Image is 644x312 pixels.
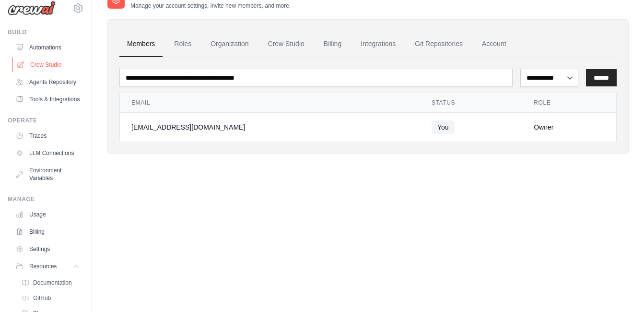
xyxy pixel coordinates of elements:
div: Owner [534,122,605,132]
a: Billing [316,31,349,57]
button: Resources [12,259,84,274]
a: Members [119,31,163,57]
span: You [432,120,455,134]
img: Logo [8,1,56,15]
span: Resources [29,263,57,270]
a: Tools & Integrations [12,92,84,107]
a: Environment Variables [12,163,84,186]
div: Operate [8,117,84,124]
a: Organization [203,31,256,57]
a: Agents Repository [12,74,84,90]
a: Integrations [353,31,403,57]
a: LLM Connections [12,145,84,161]
th: Email [120,93,420,113]
a: Settings [12,241,84,257]
div: Build [8,28,84,36]
a: Traces [12,128,84,144]
th: Status [420,93,522,113]
a: Billing [12,224,84,240]
a: GitHub [17,291,84,305]
span: Documentation [33,279,72,287]
p: Manage your account settings, invite new members, and more. [130,2,291,10]
a: Crew Studio [12,57,85,72]
a: Automations [12,40,84,55]
span: GitHub [33,294,51,302]
a: Documentation [17,276,84,289]
a: Crew Studio [260,31,312,57]
div: Manage [8,195,84,203]
th: Role [522,93,616,113]
a: Roles [166,31,199,57]
div: [EMAIL_ADDRESS][DOMAIN_NAME] [131,122,409,132]
a: Account [474,31,514,57]
a: Usage [12,207,84,222]
a: Git Repositories [407,31,470,57]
